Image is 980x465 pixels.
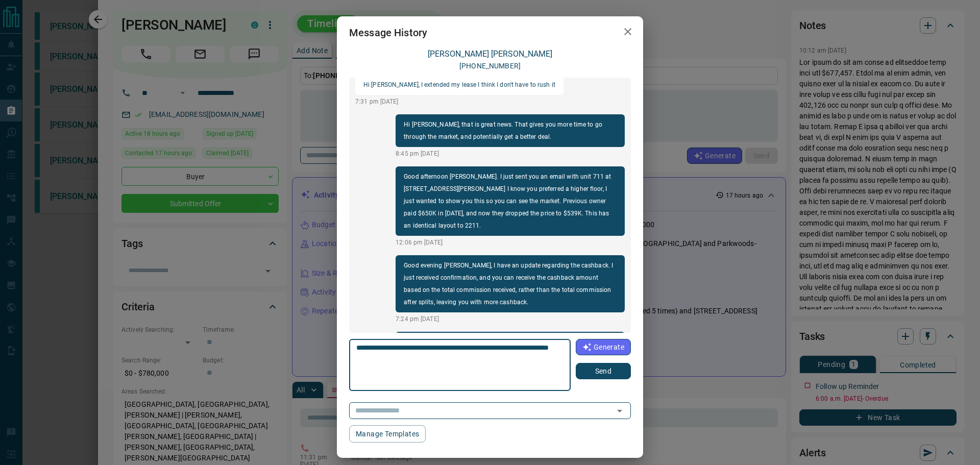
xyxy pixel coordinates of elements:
p: Good evening [PERSON_NAME], I have an update regarding the cashback. I just received confirmation... [404,259,617,308]
p: Hi [PERSON_NAME], that is great news. That gives you more time to go through the market, and pote... [404,118,617,143]
button: Manage Templates [349,425,426,443]
p: [PHONE_NUMBER] [459,61,521,71]
button: Generate [576,339,631,355]
p: 7:31 pm [DATE] [355,97,563,106]
p: Good afternoon [PERSON_NAME]. I just sent you an email with unit 711 at [STREET_ADDRESS][PERSON_N... [404,170,617,232]
p: 7:24 pm [DATE] [396,314,625,324]
h2: Message History [337,16,439,49]
p: 8:45 pm [DATE] [396,149,625,158]
button: Send [576,363,631,379]
button: Open [612,404,627,418]
p: 12:06 pm [DATE] [396,238,625,247]
a: [PERSON_NAME] [PERSON_NAME] [428,49,552,59]
p: Hi [PERSON_NAME], I extended my lease I think I don't have to rush it [363,79,555,91]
